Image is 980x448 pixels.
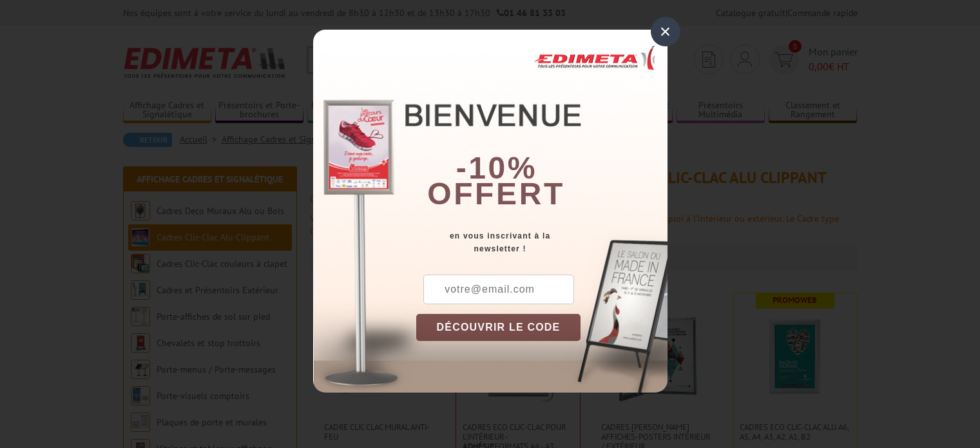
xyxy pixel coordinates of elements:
[651,17,680,46] div: ×
[423,275,574,304] input: votre@email.com
[427,177,565,211] font: offert
[416,314,581,341] button: DÉCOUVRIR LE CODE
[456,151,537,185] b: -10%
[416,229,668,255] div: en vous inscrivant à la newsletter !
